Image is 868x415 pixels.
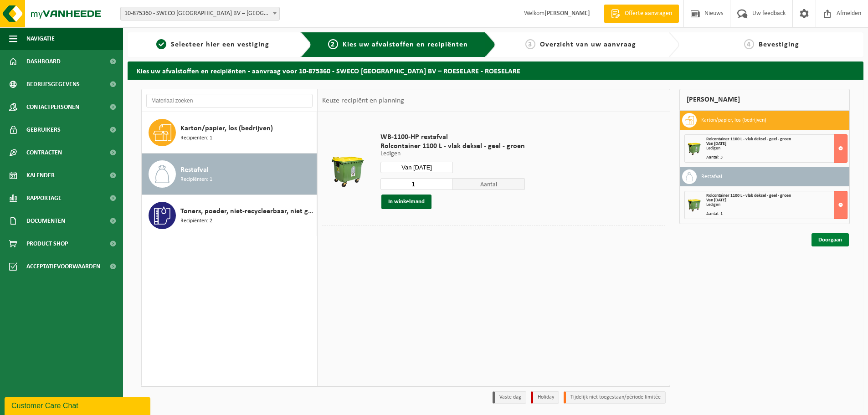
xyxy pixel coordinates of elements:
[26,27,55,50] span: Navigatie
[142,154,317,195] button: Restafval Recipiënten: 1
[121,7,279,20] span: 10-875360 - SWECO BELGIUM BV – ROESELARE - ROESELARE
[132,39,293,50] a: 1Selecteer hier een vestiging
[540,41,636,48] span: Overzicht van uw aanvraag
[156,39,166,49] span: 1
[171,41,269,48] span: Selecteer hier een vestiging
[622,9,674,18] span: Offerte aanvragen
[26,118,61,141] span: Gebruikers
[26,73,80,96] span: Bedrijfsgegevens
[706,212,847,216] div: Aantal: 1
[26,187,62,210] span: Rapportage
[26,210,65,232] span: Documenten
[180,123,273,134] span: Karton/papier, los (bedrijven)
[26,232,68,255] span: Product Shop
[26,96,79,118] span: Contactpersonen
[380,142,525,151] span: Rolcontainer 1100 L - vlak deksel - geel - groen
[180,217,212,225] span: Recipiënten: 2
[531,391,559,404] li: Holiday
[26,141,62,164] span: Contracten
[706,193,791,198] span: Rolcontainer 1100 L - vlak deksel - geel - groen
[706,203,847,207] div: Ledigen
[5,395,152,415] iframe: chat widget
[120,7,280,20] span: 10-875360 - SWECO BELGIUM BV – ROESELARE - ROESELARE
[128,61,863,79] h2: Kies uw afvalstoffen en recipiënten - aanvraag voor 10-875360 - SWECO [GEOGRAPHIC_DATA] BV – ROES...
[180,206,314,217] span: Toners, poeder, niet-recycleerbaar, niet gevaarlijk
[142,112,317,154] button: Karton/papier, los (bedrijven) Recipiënten: 1
[744,39,754,49] span: 4
[453,178,525,190] span: Aantal
[180,134,212,143] span: Recipiënten: 1
[26,255,100,278] span: Acceptatievoorwaarden
[706,155,847,160] div: Aantal: 3
[812,233,849,246] a: Doorgaan
[380,162,453,173] input: Selecteer datum
[380,151,525,157] p: Ledigen
[525,39,535,49] span: 3
[701,113,766,128] h3: Karton/papier, los (bedrijven)
[380,133,525,142] span: WB-1100-HP restafval
[544,10,590,17] strong: [PERSON_NAME]
[701,169,722,184] h3: Restafval
[679,89,850,111] div: [PERSON_NAME]
[328,39,338,49] span: 2
[381,195,431,209] button: In winkelmand
[759,41,799,48] span: Bevestiging
[706,146,847,151] div: Ledigen
[564,391,666,404] li: Tijdelijk niet toegestaan/période limitée
[142,195,317,236] button: Toners, poeder, niet-recycleerbaar, niet gevaarlijk Recipiënten: 2
[26,50,61,73] span: Dashboard
[343,41,468,48] span: Kies uw afvalstoffen en recipiënten
[604,5,679,23] a: Offerte aanvragen
[318,89,409,112] div: Keuze recipiënt en planning
[706,141,726,146] strong: Van [DATE]
[26,164,55,187] span: Kalender
[706,137,791,142] span: Rolcontainer 1100 L - vlak deksel - geel - groen
[706,198,726,203] strong: Van [DATE]
[493,391,526,404] li: Vaste dag
[180,175,212,184] span: Recipiënten: 1
[146,94,313,108] input: Materiaal zoeken
[180,164,209,175] span: Restafval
